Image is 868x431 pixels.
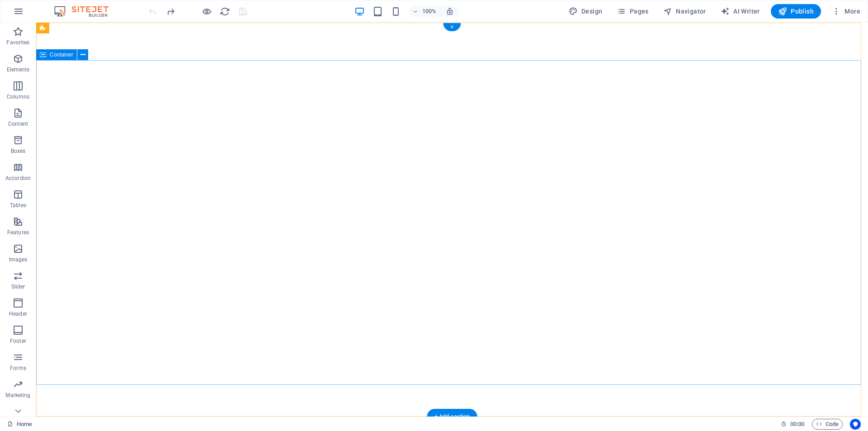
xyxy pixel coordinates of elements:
i: Redo: Add element (Ctrl+Y, ⌘+Y) [165,6,176,17]
div: Design (Ctrl+Alt+Y) [565,4,606,19]
span: Code [816,419,839,430]
span: Publish [778,7,814,16]
h6: 100% [422,6,437,17]
span: Pages [617,7,648,16]
span: Navigator [663,7,706,16]
div: + [443,23,461,31]
p: Features [7,229,29,236]
span: More [832,7,860,16]
p: Images [9,256,28,263]
p: Columns [7,93,29,100]
button: AI Writer [717,4,764,19]
span: Design [569,7,603,16]
p: Forms [10,365,26,372]
button: Click here to leave preview mode and continue editing [201,6,212,17]
button: Publish [771,4,821,19]
button: redo [165,6,176,17]
button: Design [565,4,606,19]
button: 100% [409,6,441,17]
button: Code [812,419,843,430]
span: : [797,421,798,427]
p: Favorites [6,39,29,46]
i: On resize automatically adjust zoom level to fit chosen device. [446,7,454,15]
span: Container [50,52,73,57]
p: Footer [10,337,26,345]
a: Click to cancel selection. Double-click to open Pages [7,419,32,430]
p: Boxes [11,147,26,155]
i: Reload page [220,6,230,17]
p: Content [8,120,28,128]
p: Accordion [5,175,31,182]
span: 00 00 [790,419,804,430]
img: Editor Logo [52,6,120,17]
button: Navigator [660,4,710,19]
p: Header [9,310,27,317]
p: Marketing [5,392,30,399]
button: reload [219,6,230,17]
button: Usercentrics [850,419,861,430]
h6: Session time [781,419,805,430]
p: Elements [7,66,30,73]
div: + Add section [427,409,477,424]
p: Tables [10,202,26,209]
button: Pages [613,4,652,19]
button: More [828,4,864,19]
span: AI Writer [721,7,760,16]
p: Slider [11,283,25,290]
